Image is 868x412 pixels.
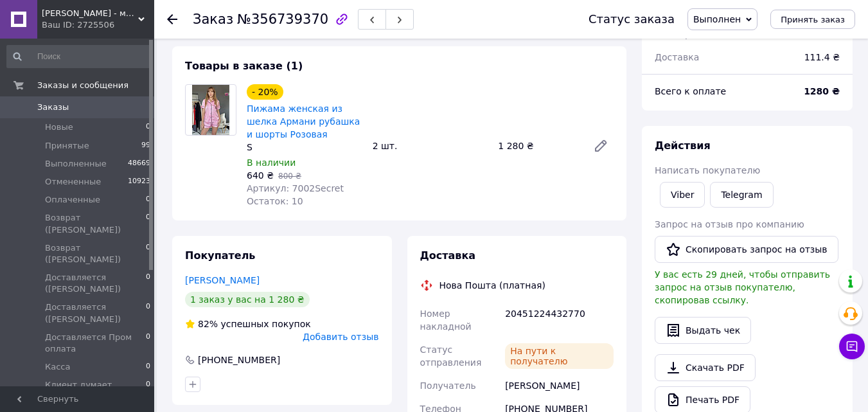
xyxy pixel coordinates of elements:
[146,332,150,355] span: 0
[420,345,482,368] span: Статус отправления
[588,133,614,159] a: Редактировать
[146,212,150,235] span: 0
[198,319,218,329] span: 82%
[37,102,69,113] span: Заказы
[45,272,146,295] span: Доставляется ([PERSON_NAME])
[420,381,476,391] span: Получатель
[303,332,378,342] span: Добавить отзыв
[146,379,150,391] span: 0
[655,354,756,381] a: Скачать PDF
[185,318,311,330] div: успешных покупок
[368,137,493,155] div: 2 шт.
[589,13,675,26] div: Статус заказа
[770,10,855,29] button: Принять заказ
[247,84,283,100] div: - 20%
[146,121,150,133] span: 0
[237,12,328,27] span: №356739370
[247,170,274,181] span: 640 ₴
[655,236,838,263] button: Скопировать запрос на отзыв
[804,86,840,96] b: 1280 ₴
[655,165,760,175] span: Написать покупателю
[185,60,303,72] span: Товары в заказе (1)
[128,176,150,188] span: 10923
[45,212,146,235] span: Возврат ([PERSON_NAME])
[655,86,726,96] span: Всего к оплате
[45,140,89,152] span: Принятые
[797,43,847,71] div: 111.4 ₴
[141,140,150,152] span: 99
[6,45,152,68] input: Поиск
[45,242,146,265] span: Возврат ([PERSON_NAME])
[185,292,310,307] div: 1 заказ у вас на 1 280 ₴
[247,157,296,168] span: В наличии
[655,219,804,229] span: Запрос на отзыв про компанию
[45,176,101,188] span: Отмененные
[146,194,150,206] span: 0
[42,8,138,19] span: Маркет Белья - магазин стильных и удобных вещей
[655,29,691,39] span: 1 товар
[655,269,830,305] span: У вас есть 29 дней, чтобы отправить запрос на отзыв покупателю, скопировав ссылку.
[420,309,472,332] span: Номер накладной
[185,275,260,285] a: [PERSON_NAME]
[655,317,751,344] button: Выдать чек
[45,379,112,391] span: Клиент думает
[45,194,100,206] span: Оплаченные
[655,139,711,152] span: Действия
[45,361,70,373] span: Касса
[192,85,230,135] img: Пижама женская из шелка Армани рубашка и шорты Розовая
[167,13,177,26] div: Вернуться назад
[146,272,150,295] span: 0
[247,141,362,154] div: S
[781,15,845,24] span: Принять заказ
[42,19,154,31] div: Ваш ID: 2725506
[436,279,549,292] div: Нова Пошта (платная)
[45,158,107,170] span: Выполненные
[193,12,233,27] span: Заказ
[247,183,344,193] span: Артикул: 7002Secret
[278,172,301,181] span: 800 ₴
[45,301,146,325] span: Доставляется ([PERSON_NAME])
[128,158,150,170] span: 48669
[45,121,73,133] span: Новые
[660,182,705,208] a: Viber
[493,137,583,155] div: 1 280 ₴
[710,182,773,208] a: Telegram
[502,302,616,338] div: 20451224432770
[146,361,150,373] span: 0
[502,374,616,397] div: [PERSON_NAME]
[37,80,128,91] span: Заказы и сообщения
[505,343,614,369] div: На пути к получателю
[45,332,146,355] span: Доставляется Пром оплата
[693,14,741,24] span: Выполнен
[420,249,476,262] span: Доставка
[197,354,281,366] div: [PHONE_NUMBER]
[247,103,360,139] a: Пижама женская из шелка Армани рубашка и шорты Розовая
[146,301,150,325] span: 0
[655,52,699,62] span: Доставка
[185,249,255,262] span: Покупатель
[146,242,150,265] span: 0
[839,334,865,359] button: Чат с покупателем
[247,196,303,206] span: Остаток: 10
